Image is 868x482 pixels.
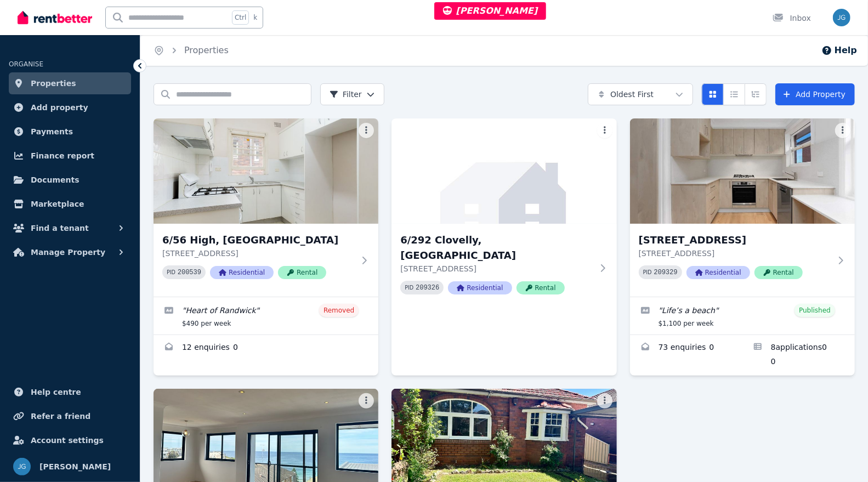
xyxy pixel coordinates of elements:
[31,125,73,138] span: Payments
[9,97,131,118] a: Add property
[31,197,84,211] span: Marketplace
[702,83,767,105] div: View options
[630,118,855,297] a: 6/292 Clovelly Road, Clovelly[STREET_ADDRESS][STREET_ADDRESS]PID 209329ResidentialRental
[359,123,374,138] button: More options
[833,9,850,26] img: Jeremy Goldschmidt
[39,460,111,473] span: [PERSON_NAME]
[654,269,678,276] code: 209329
[31,173,80,186] span: Documents
[31,101,88,114] span: Add property
[821,44,857,57] button: Help
[448,281,512,294] span: Residential
[31,385,81,399] span: Help centre
[167,269,175,275] small: PID
[9,429,131,451] a: Account settings
[630,335,742,376] a: Enquiries for 6/292 Clovelly Road, Clovelly
[9,241,131,263] button: Manage Property
[9,381,131,403] a: Help centre
[773,13,811,24] div: Inbox
[9,217,131,239] button: Find a tenant
[643,269,652,275] small: PID
[9,121,131,143] a: Payments
[610,89,654,100] span: Oldest First
[745,83,767,105] button: Expanded list view
[184,45,229,55] a: Properties
[31,222,89,235] span: Find a tenant
[687,266,750,279] span: Residential
[639,248,831,259] p: [STREET_ADDRESS]
[9,60,43,68] span: ORGANISE
[154,118,378,297] a: 6/56 High, Randwick6/56 High, [GEOGRAPHIC_DATA][STREET_ADDRESS]PID 200539ResidentialRental
[702,83,724,105] button: Card view
[232,10,249,25] span: Ctrl
[154,335,378,361] a: Enquiries for 6/56 High, Randwick
[416,284,439,292] code: 209326
[392,118,616,224] img: 6/292 Clovelly, Clovelly
[9,145,131,167] a: Finance report
[775,83,855,105] a: Add Property
[31,410,90,423] span: Refer a friend
[588,83,693,105] button: Oldest First
[140,35,242,66] nav: Breadcrumb
[178,269,201,276] code: 200539
[597,123,612,138] button: More options
[320,83,384,105] button: Filter
[210,266,274,279] span: Residential
[9,72,131,94] a: Properties
[835,123,850,138] button: More options
[13,458,31,475] img: Jeremy Goldschmidt
[517,281,565,294] span: Rental
[630,297,855,334] a: Edit listing: Life’s a beach
[754,266,803,279] span: Rental
[630,118,855,224] img: 6/292 Clovelly Road, Clovelly
[162,233,354,248] h3: 6/56 High, [GEOGRAPHIC_DATA]
[9,169,131,191] a: Documents
[154,118,378,224] img: 6/56 High, Randwick
[9,405,131,427] a: Refer a friend
[400,263,592,274] p: [STREET_ADDRESS]
[31,246,105,259] span: Manage Property
[18,9,92,26] img: RentBetter
[359,393,374,409] button: More options
[392,118,616,312] a: 6/292 Clovelly, Clovelly6/292 Clovelly, [GEOGRAPHIC_DATA][STREET_ADDRESS]PID 209326ResidentialRental
[31,149,94,162] span: Finance report
[443,5,538,16] span: [PERSON_NAME]
[639,233,831,248] h3: [STREET_ADDRESS]
[253,13,257,22] span: k
[597,393,612,409] button: More options
[742,335,855,376] a: Applications for 6/292 Clovelly Road, Clovelly
[31,77,76,90] span: Properties
[405,285,413,291] small: PID
[9,193,131,215] a: Marketplace
[162,248,354,259] p: [STREET_ADDRESS]
[31,434,104,447] span: Account settings
[723,83,745,105] button: Compact list view
[278,266,326,279] span: Rental
[330,89,362,100] span: Filter
[400,233,592,263] h3: 6/292 Clovelly, [GEOGRAPHIC_DATA]
[154,297,378,334] a: Edit listing: Heart of Randwick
